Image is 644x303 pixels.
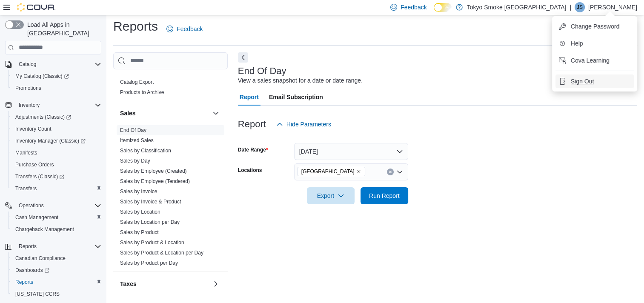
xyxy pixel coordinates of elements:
span: Itemized Sales [120,137,154,144]
a: Inventory Manager (Classic) [9,135,105,147]
a: Canadian Compliance [12,253,69,263]
a: Adjustments (Classic) [9,111,105,123]
button: Operations [15,200,47,211]
h3: Sales [120,109,136,117]
button: Inventory Count [9,123,105,135]
span: Sales by Employee (Tendered) [120,178,190,185]
span: Dashboards [12,265,101,275]
span: Chargeback Management [12,224,101,234]
span: Sales by Invoice & Product [120,198,181,205]
span: Catalog [19,61,36,68]
span: Export [312,187,349,204]
span: Promotions [12,83,101,93]
a: Chargeback Management [12,224,77,234]
button: Reports [9,276,105,288]
span: Manifests [12,148,101,158]
a: Catalog Export [120,79,154,85]
a: Adjustments (Classic) [12,112,74,122]
button: Manifests [9,147,105,159]
span: Sales by Product & Location per Day [120,249,203,256]
button: Canadian Compliance [9,252,105,264]
button: Taxes [211,279,221,289]
span: Purchase Orders [15,161,54,168]
button: Open list of options [396,169,403,175]
span: Washington CCRS [12,289,101,299]
span: End Of Day [120,127,146,134]
span: Operations [19,202,44,209]
button: Export [307,187,355,204]
a: Sales by Product & Location per Day [120,250,203,256]
button: Reports [2,240,105,252]
a: Inventory Manager (Classic) [12,136,89,146]
h3: Report [238,119,266,129]
a: Sales by Product [120,229,159,235]
a: [US_STATE] CCRS [12,289,63,299]
a: Sales by Classification [120,148,171,154]
span: Transfers (Classic) [15,173,64,180]
button: Operations [2,200,105,212]
span: Sales by Invoice [120,188,157,195]
span: Feedback [401,3,426,11]
span: My Catalog (Classic) [12,71,101,81]
a: Transfers (Classic) [12,172,68,182]
a: Sales by Employee (Created) [120,168,187,174]
a: Itemized Sales [120,137,154,143]
a: Sales by Location [120,209,160,215]
a: Sales by Day [120,158,150,164]
span: Promotions [15,85,41,91]
button: Sign Out [555,74,634,88]
span: Sales by Product [120,229,159,236]
button: Inventory [15,100,43,110]
p: | [570,2,571,12]
span: Transfers [15,185,37,192]
button: [US_STATE] CCRS [9,288,105,300]
h3: Taxes [120,280,137,288]
span: Canadian Compliance [15,255,66,262]
span: Report [240,89,259,106]
a: Sales by Invoice [120,189,157,194]
span: Cash Management [12,212,101,223]
button: Cova Learning [555,54,634,67]
div: Sales [113,125,228,272]
button: Hide Parameters [273,116,335,133]
button: Run Report [361,187,408,204]
span: Manifests [15,149,37,156]
button: Products [211,60,221,70]
span: Reports [15,279,33,286]
span: Inventory Count [12,124,101,134]
a: Purchase Orders [12,160,57,170]
span: Email Subscription [269,89,323,106]
span: Inventory Manager (Classic) [15,137,86,144]
button: Inventory [2,99,105,111]
span: Sales by Day [120,157,150,164]
button: Change Password [555,20,634,33]
span: Load All Apps in [GEOGRAPHIC_DATA] [24,20,101,37]
span: Cash Management [15,214,58,221]
input: Dark Mode [434,3,452,12]
span: Inventory Manager (Classic) [12,136,101,146]
a: Promotions [12,83,45,93]
button: Remove Portage La Prairie from selection in this group [356,169,361,174]
span: Feedback [177,25,203,33]
span: Hide Parameters [286,120,331,129]
button: Cash Management [9,212,105,223]
span: Dashboards [15,267,49,274]
button: Clear input [387,169,394,175]
button: Help [555,37,634,50]
a: Sales by Product & Location [120,240,184,246]
a: Inventory Count [12,124,55,134]
span: Canadian Compliance [12,253,101,263]
a: Dashboards [12,265,53,275]
div: Jason Sawka [575,2,585,12]
span: Chargeback Management [15,226,74,233]
button: Chargeback Management [9,223,105,235]
a: Products to Archive [120,89,164,95]
span: Transfers (Classic) [12,172,101,182]
label: Locations [238,167,262,174]
p: [PERSON_NAME] [588,2,637,12]
a: Dashboards [9,264,105,276]
button: Promotions [9,82,105,94]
